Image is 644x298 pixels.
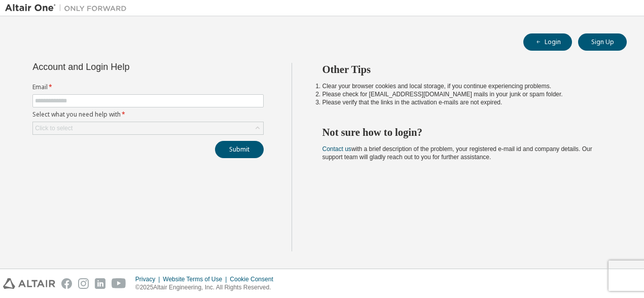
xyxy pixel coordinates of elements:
li: Please check for [EMAIL_ADDRESS][DOMAIN_NAME] mails in your junk or spam folder. [323,90,609,98]
div: Privacy [135,275,163,283]
p: © 2025 Altair Engineering, Inc. All Rights Reserved. [135,283,279,292]
img: facebook.svg [61,278,72,289]
button: Login [523,33,572,51]
span: with a brief description of the problem, your registered e-mail id and company details. Our suppo... [323,145,592,161]
img: Altair One [5,3,132,13]
button: Submit [215,141,264,158]
button: Sign Up [578,33,627,51]
li: Clear your browser cookies and local storage, if you continue experiencing problems. [323,82,609,90]
div: Click to select [35,124,73,132]
div: Website Terms of Use [163,275,230,283]
img: linkedin.svg [95,278,105,289]
h2: Not sure how to login? [323,126,609,139]
div: Cookie Consent [230,275,279,283]
label: Email [32,83,264,91]
label: Select what you need help with [32,110,264,119]
a: Contact us [323,145,351,153]
img: instagram.svg [78,278,89,289]
li: Please verify that the links in the activation e-mails are not expired. [323,98,609,106]
img: youtube.svg [112,278,126,289]
img: altair_logo.svg [3,278,55,289]
div: Click to select [33,122,263,134]
h2: Other Tips [323,63,609,76]
div: Account and Login Help [32,63,218,71]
